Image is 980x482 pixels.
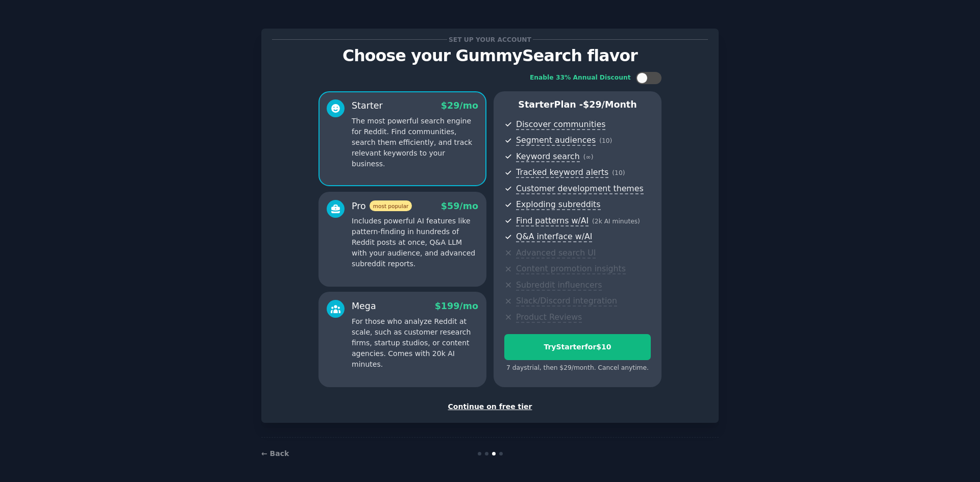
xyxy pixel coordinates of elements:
span: Exploding subreddits [516,199,600,210]
span: Advanced search UI [516,248,596,259]
div: Continue on free tier [272,401,708,412]
span: $ 29 /mo [441,100,478,111]
span: Product Reviews [516,312,582,323]
p: Choose your GummySearch flavor [272,47,708,65]
span: ( ∞ ) [583,154,594,161]
span: most popular [370,200,412,211]
span: ( 2k AI minutes ) [592,218,640,225]
div: Pro [352,200,412,213]
span: Find patterns w/AI [516,216,589,226]
p: Includes powerful AI features like pattern-finding in hundreds of Reddit posts at once, Q&A LLM w... [352,216,478,269]
span: Set up your account [447,34,533,45]
span: $ 59 /mo [441,201,478,211]
span: Content promotion insights [516,264,626,274]
span: Customer development themes [516,184,644,194]
span: Keyword search [516,151,580,162]
p: The most powerful search engine for Reddit. Find communities, search them efficiently, and track ... [352,116,478,169]
div: 7 days trial, then $ 29 /month . Cancel anytime. [504,364,651,373]
p: Starter Plan - [504,98,651,111]
div: Try Starter for $10 [505,342,650,352]
span: Discover communities [516,119,605,130]
button: TryStarterfor$10 [504,334,651,360]
div: Starter [352,99,383,112]
span: Subreddit influencers [516,280,602,291]
span: Q&A interface w/AI [516,232,592,242]
span: $ 29 /month [583,99,637,110]
div: Enable 33% Annual Discount [530,73,631,83]
span: Tracked keyword alerts [516,167,608,178]
span: Segment audiences [516,135,596,146]
div: Mega [352,300,376,313]
p: For those who analyze Reddit at scale, such as customer research firms, startup studios, or conte... [352,316,478,370]
span: ( 10 ) [599,137,612,144]
span: $ 199 /mo [435,301,478,311]
a: ← Back [261,449,289,458]
span: ( 10 ) [612,169,625,176]
span: Slack/Discord integration [516,296,617,307]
